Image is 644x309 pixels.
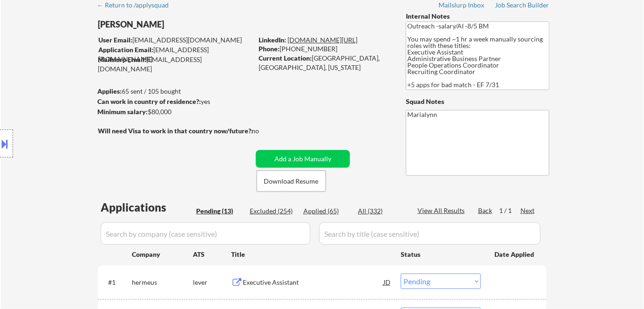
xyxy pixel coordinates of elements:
[97,2,178,8] div: ← Return to /applysquad
[438,2,485,8] div: Mailslurp Inbox
[98,55,146,63] strong: Mailslurp Email:
[495,2,549,8] div: Job Search Builder
[252,126,278,136] div: no
[97,107,253,117] div: $80,000
[231,250,392,259] div: Title
[98,45,253,63] div: [EMAIL_ADDRESS][DOMAIN_NAME]
[521,206,535,215] div: Next
[418,206,467,215] div: View All Results
[259,44,391,54] div: [PHONE_NUMBER]
[358,206,404,216] div: All (332)
[259,45,280,53] strong: Phone:
[98,46,153,54] strong: Application Email:
[108,278,124,287] div: #1
[193,250,231,259] div: ATS
[97,1,178,11] a: ← Return to /applysquad
[259,54,391,72] div: [GEOGRAPHIC_DATA], [GEOGRAPHIC_DATA], [US_STATE]
[98,36,132,44] strong: User Email:
[259,36,286,44] strong: LinkedIn:
[401,246,481,262] div: Status
[97,87,253,96] div: 65 sent / 105 bought
[406,12,549,21] div: Internal Notes
[196,206,243,216] div: Pending (13)
[383,274,392,290] div: JD
[495,1,549,11] a: Job Search Builder
[243,278,384,287] div: Executive Assistant
[319,222,541,245] input: Search by title (case sensitive)
[250,206,296,216] div: Excluded (254)
[406,97,549,106] div: Squad Notes
[256,150,350,168] button: Add a Job Manually
[438,1,485,11] a: Mailslurp Inbox
[98,55,253,73] div: [EMAIL_ADDRESS][DOMAIN_NAME]
[101,222,310,245] input: Search by company (case sensitive)
[193,278,231,287] div: lever
[259,54,312,62] strong: Current Location:
[257,171,326,192] button: Download Resume
[494,250,535,259] div: Date Applied
[478,206,493,215] div: Back
[132,250,193,259] div: Company
[98,35,253,45] div: [EMAIL_ADDRESS][DOMAIN_NAME]
[98,19,289,30] div: [PERSON_NAME]
[288,36,357,44] a: [DOMAIN_NAME][URL]
[97,97,250,106] div: yes
[303,206,350,216] div: Applied (65)
[499,206,521,215] div: 1 / 1
[98,127,253,135] strong: Will need Visa to work in that country now/future?:
[132,278,193,287] div: hermeus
